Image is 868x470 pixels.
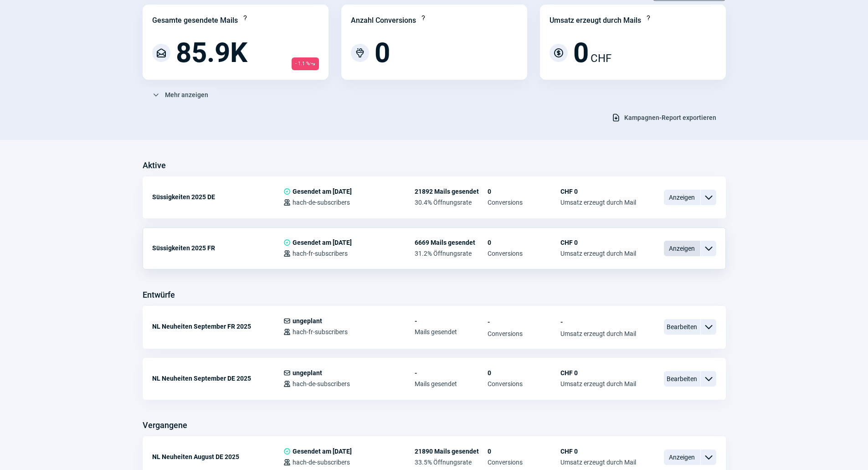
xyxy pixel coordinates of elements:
[602,110,726,125] button: Kampagnen-Report exportieren
[415,199,488,206] span: 30.4% Öffnungsrate
[560,239,636,246] span: CHF 0
[560,317,636,326] span: -
[488,250,560,257] span: Conversions
[415,328,488,336] span: Mails gesendet
[293,199,350,206] span: hach-de-subscribers
[375,39,390,67] span: 0
[152,239,283,257] div: Süssigkeiten 2025 FR
[292,57,319,70] span: - 1.1 %
[293,239,352,246] span: Gesendet am [DATE]
[415,317,488,325] span: -
[415,188,488,195] span: 21892 Mails gesendet
[152,369,283,387] div: NL Neuheiten September DE 2025
[591,50,611,67] span: CHF
[415,369,488,377] span: -
[664,371,700,387] span: Bearbeiten
[488,239,560,246] span: 0
[293,317,322,325] span: ungeplant
[664,241,700,256] span: Anzeigen
[664,319,700,335] span: Bearbeiten
[560,369,636,377] span: CHF 0
[143,418,187,433] h3: Vergangene
[488,380,560,387] span: Conversions
[176,39,247,67] span: 85.9K
[165,88,208,102] span: Mehr anzeigen
[293,328,348,336] span: hach-fr-subscribers
[293,448,352,455] span: Gesendet am [DATE]
[560,250,636,257] span: Umsatz erzeugt durch Mail
[560,380,636,387] span: Umsatz erzeugt durch Mail
[560,459,636,466] span: Umsatz erzeugt durch Mail
[415,250,488,257] span: 31.2% Öffnungsrate
[488,317,560,326] span: -
[351,15,416,26] div: Anzahl Conversions
[293,369,322,377] span: ungeplant
[293,188,352,195] span: Gesendet am [DATE]
[664,449,700,465] span: Anzeigen
[488,188,560,195] span: 0
[488,459,560,466] span: Conversions
[624,110,716,125] span: Kampagnen-Report exportieren
[488,369,560,377] span: 0
[550,15,641,26] div: Umsatz erzeugt durch Mails
[488,448,560,455] span: 0
[488,330,560,337] span: Conversions
[560,448,636,455] span: CHF 0
[415,459,488,466] span: 33.5% Öffnungsrate
[152,188,283,206] div: Süssigkeiten 2025 DE
[293,250,348,257] span: hach-fr-subscribers
[488,199,560,206] span: Conversions
[152,317,283,336] div: NL Neuheiten September FR 2025
[152,448,283,466] div: NL Neuheiten August DE 2025
[415,239,488,246] span: 6669 Mails gesendet
[152,15,238,26] div: Gesamte gesendete Mails
[560,330,636,337] span: Umsatz erzeugt durch Mail
[143,158,166,173] h3: Aktive
[560,188,636,195] span: CHF 0
[293,459,350,466] span: hach-de-subscribers
[415,380,488,387] span: Mails gesendet
[143,288,175,302] h3: Entwürfe
[415,448,488,455] span: 21890 Mails gesendet
[560,199,636,206] span: Umsatz erzeugt durch Mail
[293,380,350,387] span: hach-de-subscribers
[664,190,700,205] span: Anzeigen
[143,87,218,103] button: Mehr anzeigen
[573,39,589,67] span: 0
